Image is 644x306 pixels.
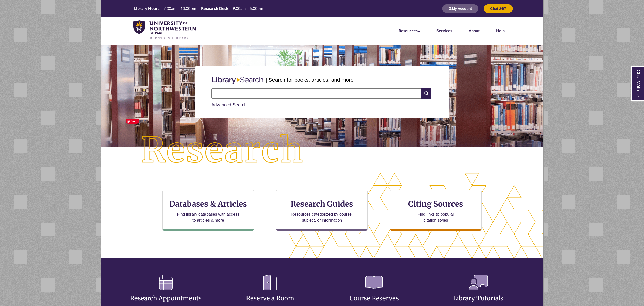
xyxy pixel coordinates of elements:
[130,282,202,302] a: Research Appointments
[469,28,480,33] a: About
[232,6,263,11] span: 9:00am – 5:00pm
[484,6,513,11] a: Chat 24/7
[390,190,482,231] a: Citing Sources Find links to popular citation styles
[132,6,161,11] th: Library Hours:
[132,6,265,12] a: Hours Today
[133,20,196,40] img: UNWSP Library Logo
[399,28,420,33] a: Resources
[132,6,265,11] table: Hours Today
[199,6,230,11] th: Research Desk:
[436,28,452,33] a: Services
[496,28,505,33] a: Help
[123,116,322,185] img: Research
[350,282,399,302] a: Course Reserves
[126,119,139,124] span: Save
[162,190,254,231] a: Databases & Articles Find library databases with access to articles & more
[209,75,266,86] img: Libary Search
[421,88,431,99] i: Search
[167,199,250,209] h3: Databases & Articles
[211,102,247,107] a: Advanced Search
[442,4,478,13] button: My Account
[280,199,363,209] h3: Research Guides
[442,6,478,11] a: My Account
[246,282,294,302] a: Reserve a Room
[453,282,503,302] a: Library Tutorials
[484,4,513,13] button: Chat 24/7
[405,199,467,209] h3: Citing Sources
[163,6,196,11] span: 7:30am – 10:00pm
[175,211,241,224] p: Find library databases with access to articles & more
[289,211,355,224] p: Resources categorized by course, subject, or information
[266,76,353,84] p: | Search for books, articles, and more
[411,211,461,224] p: Find links to popular citation styles
[276,190,368,231] a: Research Guides Resources categorized by course, subject, or information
